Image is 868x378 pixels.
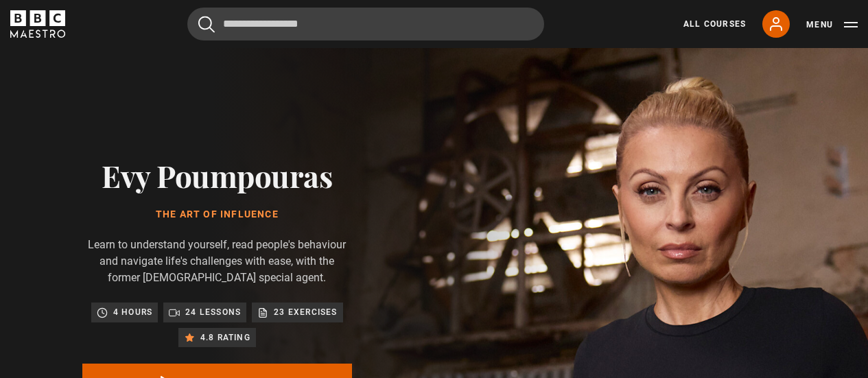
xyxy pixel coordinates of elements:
button: Toggle navigation [806,18,858,32]
svg: BBC Maestro [10,10,65,38]
h1: The Art of Influence [82,209,352,220]
p: 24 lessons [185,305,241,319]
p: 23 exercises [274,305,337,319]
a: All Courses [683,18,746,30]
h2: Evy Poumpouras [82,158,352,193]
p: 4 hours [113,305,152,319]
p: 4.8 rating [200,331,250,344]
button: Submit the search query [198,16,215,33]
p: Learn to understand yourself, read people's behaviour and navigate life's challenges with ease, w... [82,237,352,286]
input: Search [187,8,544,40]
